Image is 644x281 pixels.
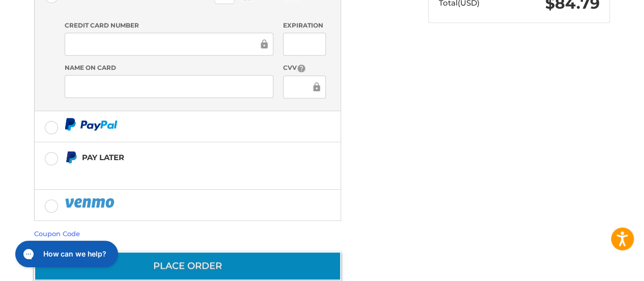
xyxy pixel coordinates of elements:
[65,63,273,72] label: Name on Card
[10,237,121,271] iframe: Gorgias live chat messenger
[65,21,273,30] label: Credit Card Number
[82,149,277,166] div: Pay Later
[65,196,117,209] img: PayPal icon
[65,118,118,131] img: PayPal icon
[65,151,77,164] img: Pay Later icon
[34,251,341,280] button: Place Order
[34,229,80,238] a: Coupon Code
[283,63,325,73] label: CVV
[65,168,277,177] iframe: PayPal Message 1
[283,21,325,30] label: Expiration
